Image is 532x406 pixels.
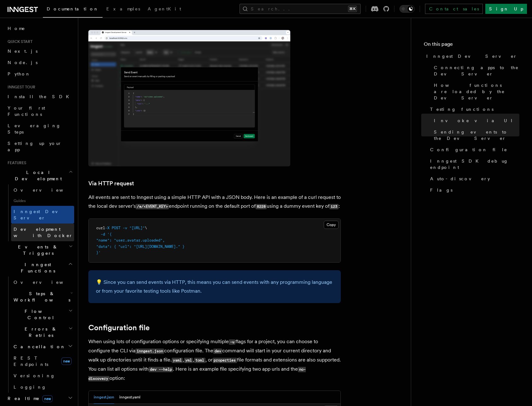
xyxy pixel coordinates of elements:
span: -d [101,232,105,236]
p: When using lots of configuration options or specifying multiple flags for a project, you can choo... [88,337,341,383]
span: Examples [106,6,140,11]
a: Development with Docker [11,224,74,241]
span: new [61,357,72,365]
span: "data": { "url": "[URL][DOMAIN_NAME]." } [96,244,185,249]
a: Examples [103,2,144,17]
span: Sending events to the Dev Server [434,129,519,141]
span: Versioning [14,373,55,378]
a: Your first Functions [5,102,74,120]
button: Steps & Workflows [11,288,74,306]
button: inngest.json [94,391,114,404]
a: Logging [11,381,74,393]
button: Search...⌘K [239,4,361,14]
button: Inngest Functions [5,259,74,277]
span: Events & Triggers [5,244,69,256]
span: AgentKit [148,6,181,11]
span: '{ [107,232,112,236]
span: }' [96,250,101,255]
span: Cancellation [11,343,66,350]
button: Realtimenew [5,393,74,404]
button: Local Development [5,167,74,184]
span: Setting up your app [8,141,62,152]
a: How functions are loaded by the Dev Server [431,80,519,104]
span: Invoke via UI [434,117,518,124]
code: no-discovery [88,367,306,381]
span: curl [96,226,105,230]
a: AgentKit [144,2,185,17]
span: Next.js [8,49,38,54]
a: Connecting apps to the Dev Server [431,62,519,80]
span: Node.js [8,60,38,65]
div: Local Development [5,184,74,241]
h4: On this page [424,40,519,51]
a: Configuration file [88,323,150,332]
a: Flags [428,184,519,196]
a: Inngest SDK debug endpoint [428,155,519,173]
a: Sign Up [485,4,527,14]
kbd: ⌘K [348,6,357,12]
span: Local Development [5,169,69,182]
span: Inngest SDK debug endpoint [430,158,519,170]
span: Quick start [5,39,33,44]
span: \ [145,226,147,230]
span: -v [123,226,127,230]
span: Steps & Workflows [11,290,70,303]
a: Inngest Dev Server [11,206,74,224]
a: Configuration file [428,144,519,155]
span: new [42,395,53,402]
span: Install the SDK [8,94,73,99]
code: dev --help [149,367,173,372]
a: Documentation [43,2,103,18]
a: Install the SDK [5,91,74,102]
img: dev-server-send-event-modal-2025-01-15.png [88,30,290,167]
a: Next.js [5,45,74,57]
code: /e/<EVENT_KEY> [136,204,169,209]
code: inngest.json [135,349,164,354]
span: Connecting apps to the Dev Server [434,64,519,77]
a: Python [5,68,74,80]
a: Overview [11,184,74,196]
p: 💡 Since you can send events via HTTP, this means you can send events with any programming languag... [96,278,333,296]
p: All events are sent to Inngest using a simple HTTP API with a JSON body. Here is an example of a ... [88,193,341,211]
code: 123 [329,204,338,209]
a: Invoke via UI [431,115,519,126]
span: Python [8,71,31,76]
code: dev [213,349,222,354]
a: Overview [11,277,74,288]
span: Your first Functions [8,105,45,117]
a: Node.js [5,57,74,68]
span: "name": "user.avatar.uploaded", [96,238,165,242]
button: Toggle dark mode [399,5,415,13]
a: Auto-discovery [428,173,519,184]
code: 8228 [256,204,267,209]
a: Setting up your app [5,138,74,155]
span: Features [5,160,26,165]
button: Events & Triggers [5,241,74,259]
div: Inngest Functions [5,277,74,393]
code: -u [229,339,235,345]
code: yaml [172,358,183,363]
span: Flags [430,187,452,193]
span: Guides [11,196,74,206]
span: Testing functions [430,106,494,112]
a: Testing functions [428,104,519,115]
span: Overview [14,280,79,285]
span: Inngest Functions [5,261,68,274]
span: Development with Docker [14,227,73,238]
code: toml [194,358,205,363]
a: Versioning [11,370,74,381]
span: Errors & Retries [11,326,68,338]
span: -X [105,226,109,230]
span: POST [112,226,121,230]
span: Leveraging Steps [8,123,61,134]
button: Copy [324,221,339,229]
span: Auto-discovery [430,176,490,182]
a: Via HTTP request [88,179,134,188]
code: yml [184,358,193,363]
code: properties [213,358,237,363]
span: Home [8,25,25,32]
span: Inngest Dev Server [426,53,517,59]
button: inngest.yaml [119,391,140,404]
button: Flow Control [11,306,74,323]
span: Overview [14,188,79,193]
